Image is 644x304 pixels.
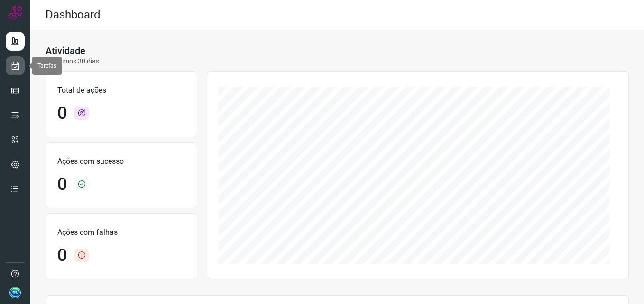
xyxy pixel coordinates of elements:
[46,56,99,66] p: Últimos 30 dias
[46,8,101,22] h2: Dashboard
[8,6,22,20] img: Logo
[46,45,85,56] h3: Atividade
[57,174,67,195] h1: 0
[9,287,21,298] img: 688dd65d34f4db4d93ce8256e11a8269.jpg
[57,245,67,266] h1: 0
[57,103,67,124] h1: 0
[57,156,185,167] p: Ações com sucesso
[57,227,185,238] p: Ações com falhas
[57,85,185,96] p: Total de ações
[37,63,56,69] span: Tarefas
